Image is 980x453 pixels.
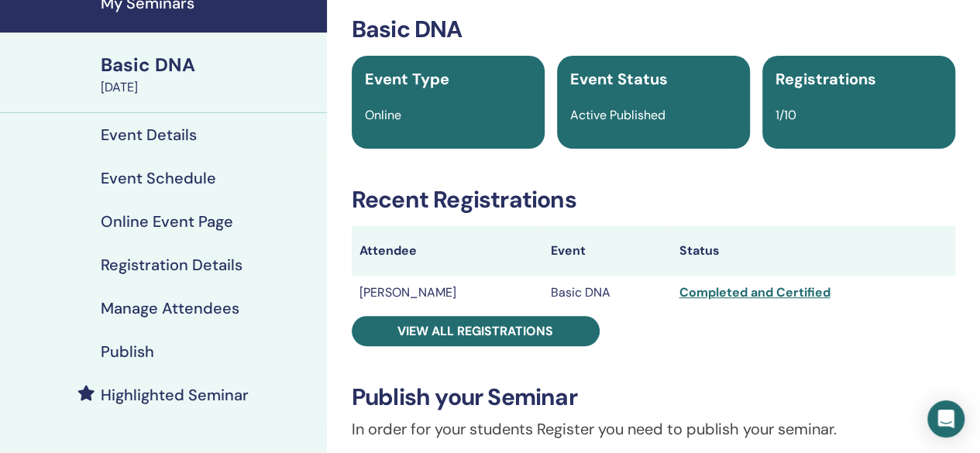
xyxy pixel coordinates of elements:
h4: Highlighted Seminar [101,386,249,404]
div: Completed and Certified [679,283,947,302]
a: Basic DNA[DATE] [91,52,327,97]
span: Event Status [570,69,668,89]
h4: Manage Attendees [101,299,239,317]
a: View all registrations [352,316,600,346]
h3: Basic DNA [352,15,955,43]
div: Open Intercom Messenger [927,400,965,438]
div: Basic DNA [101,52,318,78]
th: Event [543,226,671,276]
h4: Event Schedule [101,169,216,187]
span: Event Type [365,69,449,89]
h4: Registration Details [101,256,242,274]
p: In order for your students Register you need to publish your seminar. [352,417,955,441]
span: Online [365,107,401,123]
h3: Publish your Seminar [352,383,955,411]
span: Active Published [570,107,665,123]
td: Basic DNA [543,276,671,310]
h4: Event Details [101,125,197,144]
h3: Recent Registrations [352,186,955,214]
span: 1/10 [775,107,796,123]
td: [PERSON_NAME] [352,276,543,310]
div: [DATE] [101,78,318,97]
h4: Publish [101,342,154,361]
h4: Online Event Page [101,212,233,231]
th: Attendee [352,226,543,276]
span: View all registrations [397,323,553,339]
span: Registrations [775,69,876,89]
th: Status [671,226,955,276]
